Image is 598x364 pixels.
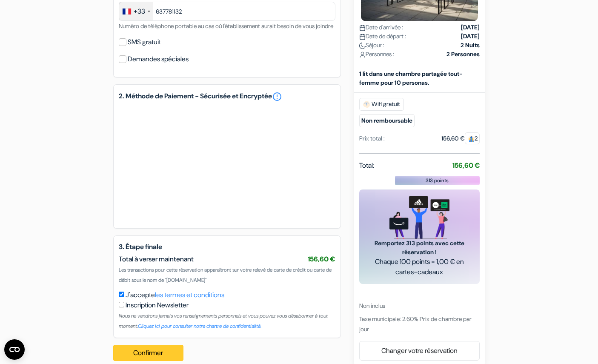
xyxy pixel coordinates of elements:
[359,42,366,49] img: moon.svg
[119,2,153,20] div: France: +33
[461,32,480,40] strong: [DATE]
[272,92,282,102] a: error_outline
[359,69,463,86] b: 1 lit dans une chambre partagée tout-femme pour 10 personas.
[359,301,480,310] div: Non inclus
[113,345,184,361] button: Confirmer
[359,114,415,127] small: Non remboursable
[359,24,366,31] img: calendar.svg
[369,239,469,257] span: Remportez 313 points avec cette réservation !
[369,257,469,277] span: Chaque 100 points = 1,00 € en cartes-cadeaux
[359,23,403,32] span: Date d'arrivée :
[119,2,335,21] input: 6 12 34 56 78
[360,343,479,359] a: Changer votre réservation
[134,6,145,17] div: +33
[138,323,261,330] a: Cliquez ici pour consulter notre chartre de confidentialité.
[119,267,332,284] span: Les transactions pour cette réservation apparaîtront sur votre relevé de carte de crédit ou carte...
[155,290,224,299] a: les termes et conditions
[359,134,385,143] div: Prix total :
[441,134,480,143] div: 156,60 €
[468,135,475,142] img: guest.svg
[308,255,335,264] span: 156,60 €
[126,290,224,300] label: J'accepte
[359,49,394,58] span: Personnes :
[119,243,335,251] h5: 3. Étape finale
[446,49,480,58] strong: 2 Personnes
[359,40,384,49] span: Séjour :
[119,22,333,30] small: Numéro de téléphone portable au cas où l'établissement aurait besoin de vous joindre
[452,161,480,169] strong: 156,60 €
[359,160,374,170] span: Total:
[389,196,449,239] img: gift_card_hero_new.png
[4,339,25,360] button: Ouvrir le widget CMP
[359,32,406,40] span: Date de départ :
[363,100,370,107] img: free_wifi.svg
[465,132,480,144] span: 2
[128,53,189,65] label: Demandes spéciales
[119,312,328,330] small: Nous ne vendrons jamais vos renseignements personnels et vous pouvez vous désabonner à tout moment.
[119,92,335,102] h5: 2. Méthode de Paiement - Sécurisée et Encryptée
[426,176,449,184] span: 313 points
[359,97,404,110] span: Wifi gratuit
[126,300,189,310] label: Inscription Newsletter
[359,315,472,333] span: Taxe municipale: 2.60% Prix de chambre par jour
[119,255,194,264] span: Total à verser maintenant
[128,36,161,48] label: SMS gratuit
[359,33,366,40] img: calendar.svg
[127,114,327,213] iframe: Cadre de saisie sécurisé pour le paiement
[461,40,480,49] strong: 2 Nuits
[359,51,366,57] img: user_icon.svg
[461,23,480,32] strong: [DATE]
